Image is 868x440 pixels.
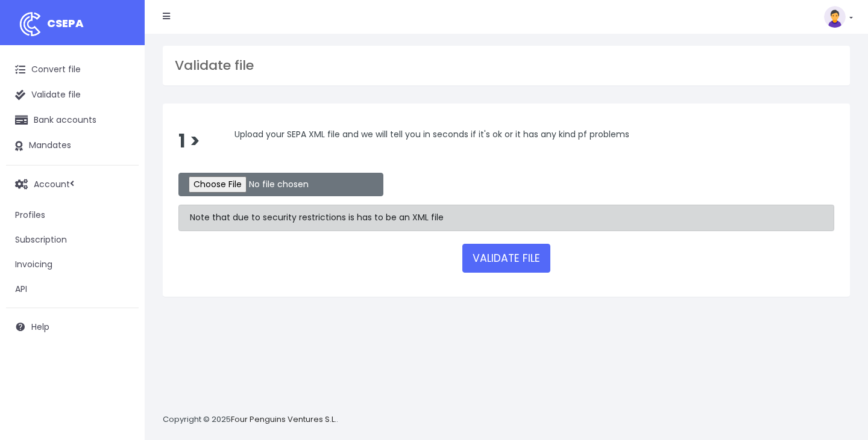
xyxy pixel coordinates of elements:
[6,82,139,108] a: Validate file
[231,414,336,425] a: Four Penguins Ventures S.L.
[31,320,49,332] span: Help
[34,178,70,190] span: Account
[47,16,84,31] span: CSEPA
[824,6,846,28] img: profile
[6,57,139,82] a: Convert file
[178,128,200,154] span: 1 >
[462,244,550,273] button: VALIDATE FILE
[175,58,838,73] h3: Validate file
[6,172,139,197] a: Account
[6,314,139,339] a: Help
[163,414,338,426] p: Copyright © 2025 .
[6,108,139,133] a: Bank accounts
[6,228,139,252] a: Subscription
[6,277,139,302] a: API
[234,128,629,140] span: Upload your SEPA XML file and we will tell you in seconds if it's ok or it has any kind pf problems
[6,133,139,158] a: Mandates
[15,9,45,39] img: logo
[178,205,834,231] div: Note that due to security restrictions is has to be an XML file
[6,252,139,277] a: Invoicing
[6,203,139,228] a: Profiles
